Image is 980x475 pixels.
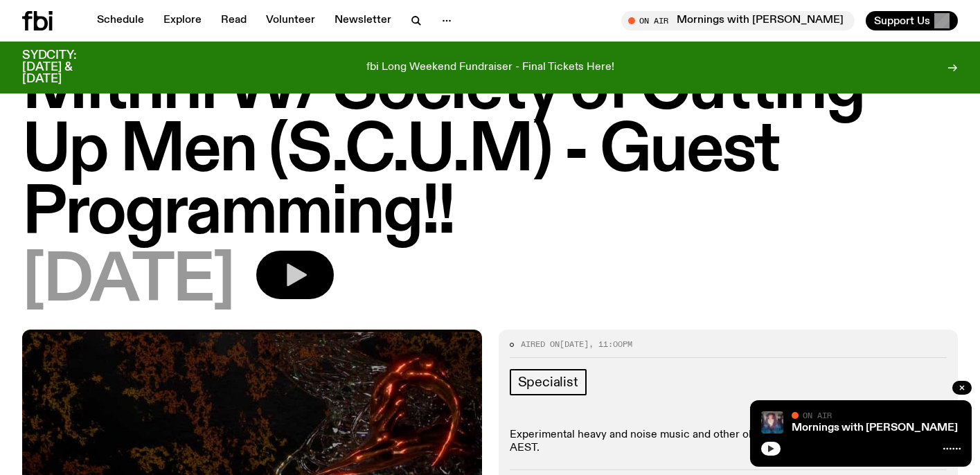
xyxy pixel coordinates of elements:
span: , 11:00pm [589,339,632,350]
h1: Mithril W/ Society of Cutting Up Men (S.C.U.M) - Guest Programming!! [22,58,958,245]
p: Experimental heavy and noise music and other obscurities every [DATE] night from 11-1 AEST. [510,429,947,455]
p: fbi Long Weekend Fundraiser - Final Tickets Here! [366,62,614,74]
span: Support Us [874,15,930,27]
span: [DATE] [560,339,589,350]
a: Specialist [510,369,587,395]
a: Mornings with [PERSON_NAME] [792,422,958,433]
button: Support Us [866,11,958,30]
a: Explore [155,11,210,30]
span: Specialist [518,375,578,390]
a: Newsletter [326,11,400,30]
button: On AirMornings with [PERSON_NAME] [621,11,855,30]
a: Volunteer [258,11,323,30]
a: Schedule [89,11,152,30]
span: Aired on [521,339,560,350]
a: Read [213,11,255,30]
span: [DATE] [22,251,234,313]
h3: SYDCITY: [DATE] & [DATE] [22,50,111,85]
span: On Air [803,411,832,420]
